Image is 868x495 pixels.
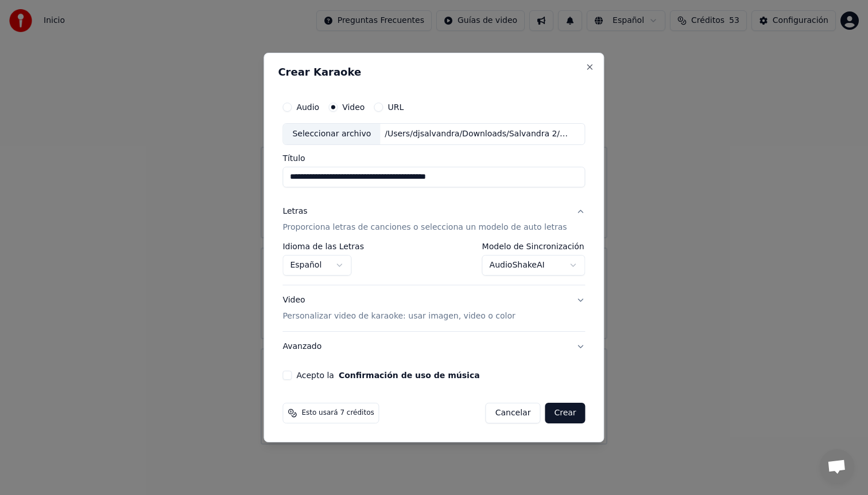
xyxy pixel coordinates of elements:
button: Cancelar [486,403,541,423]
button: Crear [545,403,585,423]
p: Personalizar video de karaoke: usar imagen, video o color [282,311,515,322]
div: Video [282,294,515,322]
button: LetrasProporciona letras de canciones o selecciona un modelo de auto letras [282,197,585,242]
label: URL [387,103,404,111]
span: Esto usará 7 créditos [301,408,374,418]
p: Proporciona letras de canciones o selecciona un modelo de auto letras [282,222,567,233]
label: Título [282,154,585,162]
div: Letras [282,206,307,217]
div: /Users/djsalvandra/Downloads/Salvandra 2/C. Tangana - Demasiadas Mujeres (Video Oficial).mp4 [380,128,575,140]
div: LetrasProporciona letras de canciones o selecciona un modelo de auto letras [282,242,585,285]
label: Audio [296,103,319,111]
button: VideoPersonalizar video de karaoke: usar imagen, video o color [282,285,585,331]
label: Modelo de Sincronización [482,242,586,250]
button: Acepto la [339,371,480,379]
h2: Crear Karaoke [278,67,590,77]
button: Avanzado [282,332,585,362]
label: Acepto la [296,371,479,379]
label: Video [342,103,365,111]
label: Idioma de las Letras [282,242,364,250]
div: Seleccionar archivo [283,124,380,144]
